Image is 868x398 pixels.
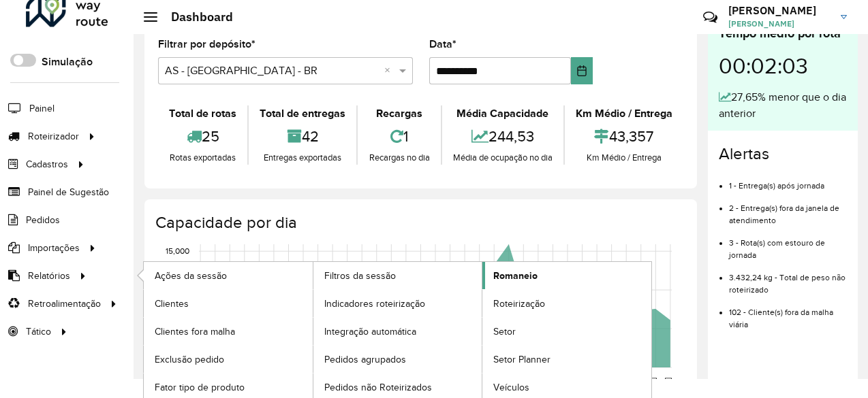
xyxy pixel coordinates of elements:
[42,54,93,70] label: Simulação
[696,3,725,32] a: Contato Rápido
[728,4,831,17] h3: [PERSON_NAME]
[28,129,79,144] span: Roteirizador
[719,89,847,122] div: 27,65% menor que o dia anterior
[29,101,55,116] span: Painel
[28,269,70,283] span: Relatórios
[26,213,60,227] span: Pedidos
[729,296,847,331] li: 102 - Cliente(s) fora da malha viária
[361,105,437,122] div: Recargas
[161,122,244,151] div: 25
[493,269,538,283] span: Romaneio
[252,151,353,165] div: Entregas exportadas
[729,169,847,192] li: 1 - Entrega(s) após jornada
[324,269,396,283] span: Filtros da sessão
[144,290,313,317] a: Clientes
[28,297,101,311] span: Retroalimentação
[729,261,847,296] li: 3.432,24 kg - Total de peso não roteirizado
[313,346,482,373] a: Pedidos agrupados
[161,105,244,122] div: Total de rotas
[493,325,516,339] span: Setor
[482,290,651,317] a: Roteirização
[161,151,244,165] div: Rotas exportadas
[719,43,847,89] div: 00:02:03
[157,10,233,24] h2: Dashboard
[493,297,545,311] span: Roteirização
[155,352,224,367] span: Exclusão pedido
[144,346,313,373] a: Exclusão pedido
[482,318,651,345] a: Setor
[166,246,189,255] text: 15,000
[313,262,482,289] a: Filtros da sessão
[493,352,551,367] span: Setor Planner
[729,192,847,227] li: 2 - Entrega(s) fora da janela de atendimento
[144,262,313,289] a: Ações da sessão
[482,346,651,373] a: Setor Planner
[719,144,847,164] h4: Alertas
[252,105,353,122] div: Total de entregas
[155,269,227,283] span: Ações da sessão
[252,122,353,151] div: 42
[144,318,313,345] a: Clientes fora malha
[313,318,482,345] a: Integração automática
[324,352,406,367] span: Pedidos agrupados
[568,151,680,165] div: Km Médio / Entrega
[568,105,680,122] div: Km Médio / Entrega
[28,241,80,255] span: Importações
[384,63,396,79] span: Clear all
[324,325,416,339] span: Integração automática
[568,122,680,151] div: 43,357
[158,36,255,52] label: Filtrar por depósito
[429,36,456,52] label: Data
[155,213,683,233] h4: Capacidade por dia
[26,325,51,339] span: Tático
[361,151,437,165] div: Recargas no dia
[729,227,847,261] li: 3 - Rota(s) com estouro de jornada
[482,262,651,289] a: Romaneio
[728,18,831,30] span: [PERSON_NAME]
[446,151,560,165] div: Média de ocupação no dia
[155,325,235,339] span: Clientes fora malha
[28,185,109,199] span: Painel de Sugestão
[324,297,425,311] span: Indicadores roteirização
[446,122,560,151] div: 244,53
[26,157,68,171] span: Cadastros
[446,105,560,122] div: Média Capacidade
[571,57,593,84] button: Choose Date
[155,297,189,311] span: Clientes
[313,290,482,317] a: Indicadores roteirização
[361,122,437,151] div: 1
